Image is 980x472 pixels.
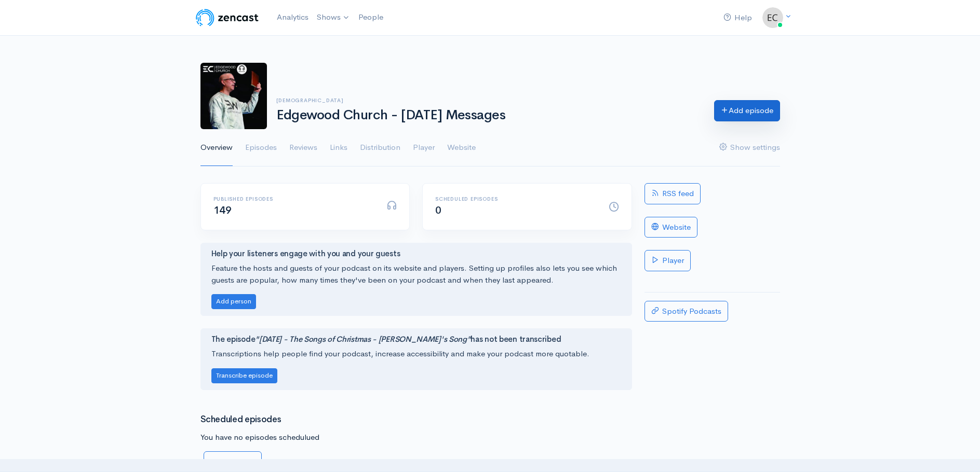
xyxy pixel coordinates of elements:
[762,7,783,28] img: ...
[447,129,476,166] a: Website
[435,196,596,202] h6: Scheduled episodes
[211,370,277,380] a: Transcribe episode
[211,262,621,286] p: Feature the hosts and guests of your podcast on its website and players. Setting up profiles also...
[276,98,702,103] h6: [DEMOGRAPHIC_DATA]
[313,6,354,29] a: Shows
[330,129,347,166] a: Links
[435,204,441,217] span: 0
[213,196,374,202] h6: Published episodes
[211,294,256,309] button: Add person
[211,249,621,258] h4: Help your listeners engage with you and your guests
[200,415,632,425] h3: Scheduled episodes
[354,6,387,29] a: People
[413,129,435,166] a: Player
[245,129,277,166] a: Episodes
[200,129,233,166] a: Overview
[645,217,697,238] a: Website
[213,204,232,217] span: 149
[211,335,621,344] h4: The episode has not been transcribed
[645,183,701,204] a: RSS feed
[714,100,780,121] a: Add episode
[289,129,317,166] a: Reviews
[211,368,277,383] button: Transcribe episode
[211,348,621,360] p: Transcriptions help people find your podcast, increase accessibility and make your podcast more q...
[645,301,728,322] a: Spotify Podcasts
[360,129,400,166] a: Distribution
[200,432,632,443] p: You have no episodes schedulued
[211,296,256,306] a: Add person
[194,7,260,28] img: ZenCast Logo
[255,334,471,344] i: "[DATE] - The Songs of Christmas - [PERSON_NAME]'s Song"
[273,6,313,29] a: Analytics
[276,108,702,123] h1: Edgewood Church - [DATE] Messages
[645,250,691,271] a: Player
[719,129,780,166] a: Show settings
[719,7,756,29] a: Help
